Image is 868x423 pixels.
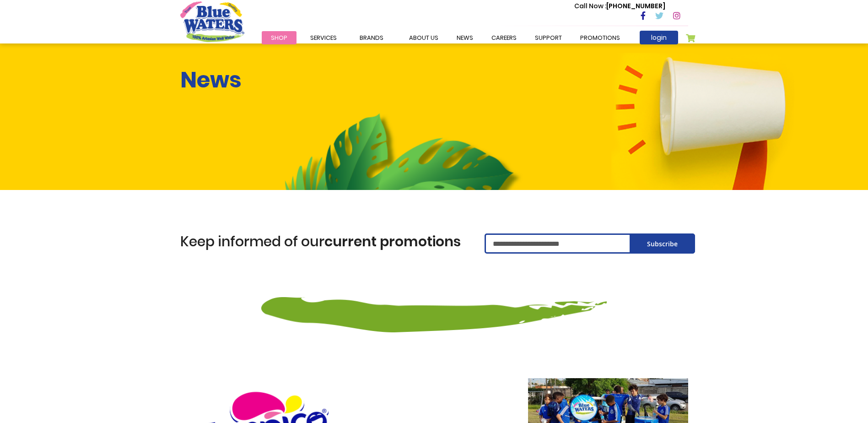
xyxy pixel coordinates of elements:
span: Shop [271,33,287,42]
a: support [526,31,571,44]
a: Promotions [571,31,629,44]
img: decor [261,268,607,332]
a: about us [400,31,447,44]
span: Brands [360,33,383,42]
span: current promotions [324,232,461,251]
a: News [447,31,482,44]
p: [PHONE_NUMBER] [574,1,665,11]
a: careers [482,31,526,44]
button: Subscribe [630,233,695,254]
h1: Keep informed of our [180,233,471,250]
a: login [640,31,678,44]
h1: News [180,67,242,93]
span: Services [310,33,337,42]
span: Call Now : [574,1,606,11]
span: Subscribe [647,239,678,248]
a: store logo [180,1,244,42]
